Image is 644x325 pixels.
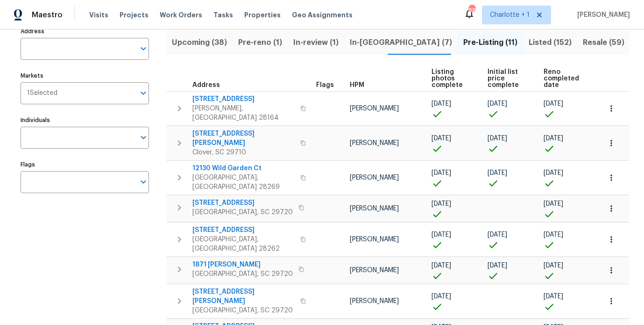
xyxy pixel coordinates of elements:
[238,36,282,49] span: Pre-reno (1)
[21,162,149,167] label: Flags
[432,135,451,142] span: [DATE]
[583,36,624,49] span: Resale (59)
[192,260,293,269] span: 1871 [PERSON_NAME]
[350,267,399,274] span: [PERSON_NAME]
[350,205,399,212] span: [PERSON_NAME]
[544,69,585,88] span: Reno completed date
[137,87,150,100] button: Open
[544,135,563,142] span: [DATE]
[292,10,353,20] span: Geo Assignments
[21,117,149,123] label: Individuals
[488,170,507,176] span: [DATE]
[463,36,517,49] span: Pre-Listing (11)
[89,10,108,20] span: Visits
[350,105,399,112] span: [PERSON_NAME]
[432,262,451,269] span: [DATE]
[172,36,227,49] span: Upcoming (38)
[192,94,295,104] span: [STREET_ADDRESS]
[432,69,471,88] span: Listing photos complete
[488,231,507,238] span: [DATE]
[192,287,295,306] span: [STREET_ADDRESS][PERSON_NAME]
[468,6,475,15] div: 88
[192,235,295,253] span: [GEOGRAPHIC_DATA], [GEOGRAPHIC_DATA] 28262
[192,129,295,148] span: [STREET_ADDRESS][PERSON_NAME]
[316,82,334,88] span: Flags
[573,10,630,20] span: [PERSON_NAME]
[350,36,452,49] span: In-[GEOGRAPHIC_DATA] (7)
[244,10,281,20] span: Properties
[432,293,451,300] span: [DATE]
[432,101,451,107] span: [DATE]
[137,131,150,144] button: Open
[192,82,220,88] span: Address
[490,10,530,20] span: Charlotte + 1
[137,42,150,55] button: Open
[120,10,149,20] span: Projects
[544,170,563,176] span: [DATE]
[160,10,202,20] span: Work Orders
[32,10,63,20] span: Maestro
[192,306,295,315] span: [GEOGRAPHIC_DATA], SC 29720
[213,12,233,18] span: Tasks
[350,236,399,243] span: [PERSON_NAME]
[21,29,149,34] label: Address
[192,148,295,157] span: Clover, SC 29710
[350,174,399,181] span: [PERSON_NAME]
[432,231,451,238] span: [DATE]
[350,298,399,304] span: [PERSON_NAME]
[529,36,572,49] span: Listed (152)
[488,262,507,269] span: [DATE]
[192,173,295,192] span: [GEOGRAPHIC_DATA], [GEOGRAPHIC_DATA] 28269
[350,140,399,146] span: [PERSON_NAME]
[432,201,451,207] span: [DATE]
[544,101,563,107] span: [DATE]
[544,201,563,207] span: [DATE]
[192,198,293,208] span: [STREET_ADDRESS]
[27,89,57,97] span: 1 Selected
[544,293,563,300] span: [DATE]
[544,262,563,269] span: [DATE]
[192,164,295,173] span: 12130 Wild Garden Ct
[488,69,528,88] span: Initial list price complete
[192,208,293,217] span: [GEOGRAPHIC_DATA], SC 29720
[192,225,295,235] span: [STREET_ADDRESS]
[488,135,507,142] span: [DATE]
[544,231,563,238] span: [DATE]
[192,104,295,123] span: [PERSON_NAME], [GEOGRAPHIC_DATA] 28164
[21,73,149,79] label: Markets
[432,170,451,176] span: [DATE]
[137,175,150,188] button: Open
[350,82,364,88] span: HPM
[192,269,293,279] span: [GEOGRAPHIC_DATA], SC 29720
[488,101,507,107] span: [DATE]
[293,36,339,49] span: In-review (1)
